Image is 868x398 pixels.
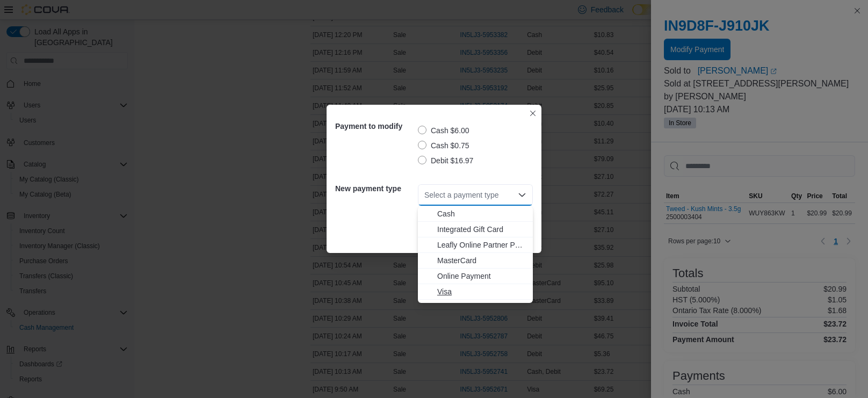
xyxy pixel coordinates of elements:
label: Cash $6.00 [418,124,469,137]
button: Closes this modal window [526,107,539,120]
span: Leafly Online Partner Payment [437,240,526,250]
span: Cash [437,208,526,219]
span: Visa [437,286,526,297]
button: MasterCard [418,253,533,269]
label: Cash $0.75 [418,139,469,152]
button: Leafly Online Partner Payment [418,237,533,253]
span: Integrated Gift Card [437,224,526,235]
button: Integrated Gift Card [418,222,533,237]
h5: Payment to modify [335,115,416,137]
button: Cash [418,206,533,222]
span: MasterCard [437,255,526,266]
input: Accessible screen reader label [424,189,425,201]
button: Close list of options [518,191,526,199]
h5: New payment type [335,178,416,199]
div: Choose from the following options [418,206,533,300]
button: Online Payment [418,269,533,284]
label: Debit $16.97 [418,154,473,167]
span: Online Payment [437,271,526,281]
button: Visa [418,284,533,300]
